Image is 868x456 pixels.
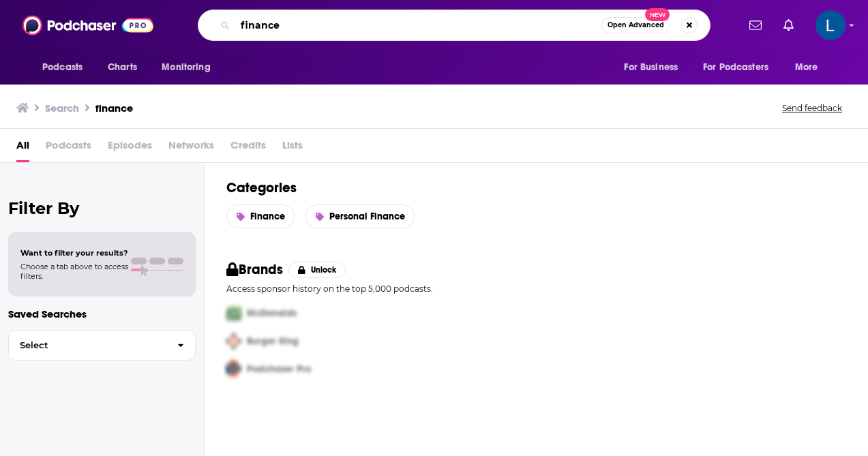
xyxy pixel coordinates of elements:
span: New [645,8,670,21]
a: Show notifications dropdown [778,14,799,37]
a: All [16,134,29,162]
span: Networks [168,134,214,162]
span: Credits [230,134,266,162]
span: Logged in as lucy.vincent [815,10,845,40]
img: First Pro Logo [221,299,247,327]
button: open menu [152,55,228,80]
h3: Search [45,102,79,115]
span: Burger King [247,335,299,347]
button: Select [8,330,196,361]
span: Charts [108,58,137,77]
span: Podcasts [46,134,91,162]
span: Select [9,341,166,350]
span: Lists [282,134,303,162]
div: Search podcasts, credits, & more... [198,10,710,41]
button: open menu [694,55,788,80]
span: Monitoring [162,58,210,77]
h3: finance [95,102,133,115]
a: Finance [226,204,295,228]
span: Choose a tab above to access filters. [20,262,128,281]
button: open menu [785,55,835,80]
span: For Podcasters [703,58,768,77]
span: For Business [624,58,678,77]
a: Personal Finance [305,204,415,228]
button: open menu [33,55,100,80]
p: Saved Searches [8,307,196,320]
button: open menu [614,55,695,80]
img: Second Pro Logo [221,327,247,355]
button: Unlock [288,262,346,278]
button: Send feedback [778,102,846,114]
button: Show profile menu [815,10,845,40]
a: Charts [99,55,145,80]
span: Podcasts [42,58,83,77]
input: Search podcasts, credits, & more... [235,14,601,36]
span: Finance [250,211,285,222]
span: McDonalds [247,307,297,319]
a: Show notifications dropdown [744,14,767,37]
h2: Categories [226,179,846,196]
button: Open AdvancedNew [601,17,670,33]
p: Access sponsor history on the top 5,000 podcasts. [226,284,846,294]
img: Podchaser - Follow, Share and Rate Podcasts [23,12,153,38]
span: Open Advanced [608,22,664,29]
h2: Brands [226,261,283,278]
img: User Profile [815,10,845,40]
span: More [795,58,818,77]
h2: Filter By [8,198,196,218]
span: Podchaser Pro [247,363,311,375]
span: Want to filter your results? [20,248,128,258]
span: Episodes [108,134,152,162]
span: Personal Finance [329,211,405,222]
img: Third Pro Logo [221,355,247,383]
